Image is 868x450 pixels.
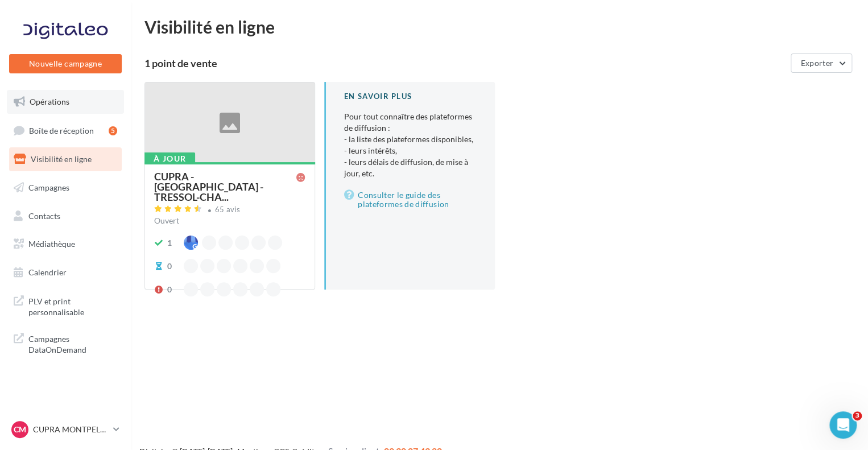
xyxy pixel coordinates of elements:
[154,171,296,202] span: CUPRA - [GEOGRAPHIC_DATA] - TRESSOL-CHA...
[144,152,195,165] div: À jour
[167,284,172,295] div: 0
[344,145,477,156] li: - leurs intérêts,
[28,267,67,277] span: Calendrier
[28,210,60,220] span: Contacts
[28,183,69,192] span: Campagnes
[144,58,786,68] div: 1 point de vente
[7,118,124,143] a: Boîte de réception5
[344,134,477,145] li: - la liste des plateformes disponibles,
[167,237,172,249] div: 1
[7,261,124,284] a: Calendrier
[7,176,124,200] a: Campagnes
[829,411,857,439] iframe: Intercom live chat
[33,424,109,435] p: CUPRA MONTPELLIER
[7,232,124,256] a: Médiathèque
[344,188,477,211] a: Consulter le guide des plateformes de diffusion
[29,125,94,135] span: Boîte de réception
[800,58,833,68] span: Exporter
[7,204,124,228] a: Contacts
[791,53,852,73] button: Exporter
[14,424,26,435] span: CM
[7,289,124,323] a: PLV et print personnalisable
[144,18,854,35] div: Visibilité en ligne
[344,111,477,179] p: Pour tout connaître des plateformes de diffusion :
[31,154,92,164] span: Visibilité en ligne
[9,419,122,440] a: CM CUPRA MONTPELLIER
[344,91,477,102] div: En savoir plus
[28,239,75,249] span: Médiathèque
[28,331,117,356] span: Campagnes DataOnDemand
[154,204,305,217] a: 65 avis
[154,216,179,225] span: Ouvert
[9,54,122,73] button: Nouvelle campagne
[7,147,124,171] a: Visibilité en ligne
[109,126,117,135] div: 5
[853,411,862,420] span: 3
[28,294,117,318] span: PLV et print personnalisable
[7,327,124,360] a: Campagnes DataOnDemand
[215,206,240,213] div: 65 avis
[30,97,69,106] span: Opérations
[344,156,477,179] li: - leurs délais de diffusion, de mise à jour, etc.
[167,261,172,272] div: 0
[7,90,124,114] a: Opérations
